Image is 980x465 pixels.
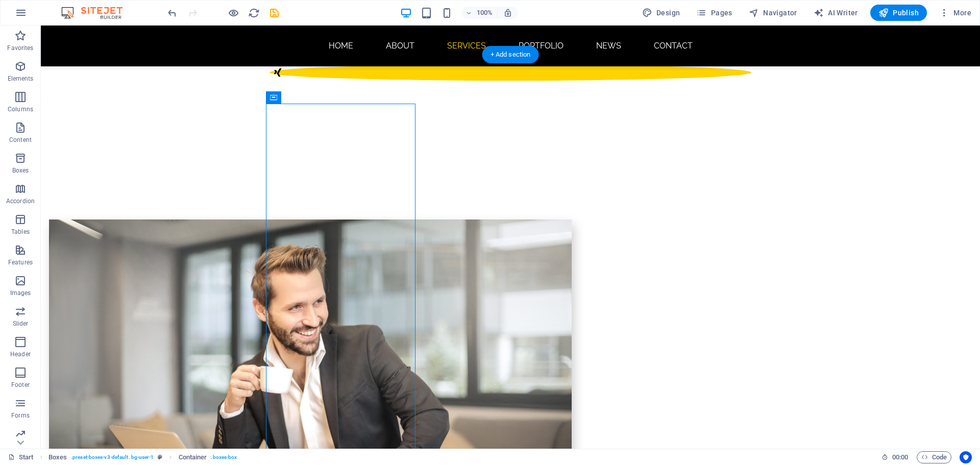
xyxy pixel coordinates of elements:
[268,7,280,19] button: save
[268,7,280,19] i: Save (Ctrl+S)
[745,5,801,21] button: Navigator
[6,197,35,205] p: Accordion
[477,7,493,19] h6: 100%
[179,451,207,463] span: Click to select. Double-click to edit
[870,5,927,21] button: Publish
[11,228,30,236] p: Tables
[935,5,975,21] button: More
[638,5,684,21] div: Design (Ctrl+Alt+Y)
[461,7,498,19] button: 100%
[248,7,260,19] button: reload
[917,451,951,463] button: Code
[878,8,919,18] span: Publish
[8,451,34,463] a: Click to cancel selection. Double-click to open Pages
[9,136,32,144] p: Content
[960,451,972,463] button: Usercentrics
[227,7,239,19] button: Click here to leave preview mode and continue editing
[12,166,29,175] p: Boxes
[642,8,680,18] span: Design
[692,5,736,21] button: Pages
[814,8,858,18] span: AI Writer
[8,75,34,83] p: Elements
[8,105,33,113] p: Columns
[11,381,30,389] p: Footer
[158,454,162,460] i: This element is a customizable preset
[696,8,732,18] span: Pages
[166,7,178,19] i: Undo: Change text (Ctrl+Z)
[899,453,901,461] span: :
[71,451,154,463] span: . preset-boxes-v3-default .bg-user-1
[11,411,30,420] p: Forms
[7,44,33,52] p: Favorites
[48,451,67,463] span: Click to select. Double-click to edit
[881,451,909,463] h6: Session time
[13,320,29,328] p: Slider
[248,7,260,19] i: Reload page
[892,451,908,463] span: 00 00
[638,5,684,21] button: Design
[10,289,31,297] p: Images
[8,258,33,266] p: Features
[503,8,512,17] i: On resize automatically adjust zoom level to fit chosen device.
[939,8,971,18] span: More
[482,46,539,63] div: + Add section
[211,451,237,463] span: . boxes-box
[749,8,797,18] span: Navigator
[48,451,237,463] nav: breadcrumb
[59,7,135,19] img: Editor Logo
[921,451,947,463] span: Code
[166,7,178,19] button: undo
[10,350,31,358] p: Header
[810,5,862,21] button: AI Writer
